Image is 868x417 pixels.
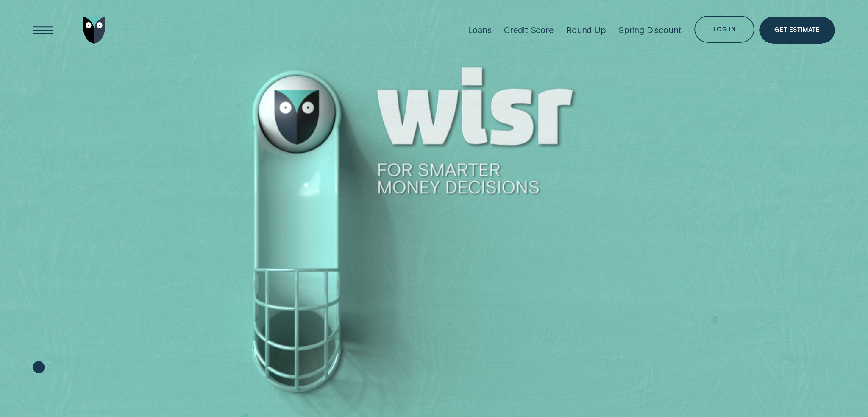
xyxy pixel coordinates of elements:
[759,17,835,44] a: Get Estimate
[618,25,682,35] div: Spring Discount
[468,25,491,35] div: Loans
[83,17,106,44] img: Wisr
[504,25,554,35] div: Credit Score
[30,17,57,44] button: Open Menu
[566,25,606,35] div: Round Up
[694,16,754,43] button: Log in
